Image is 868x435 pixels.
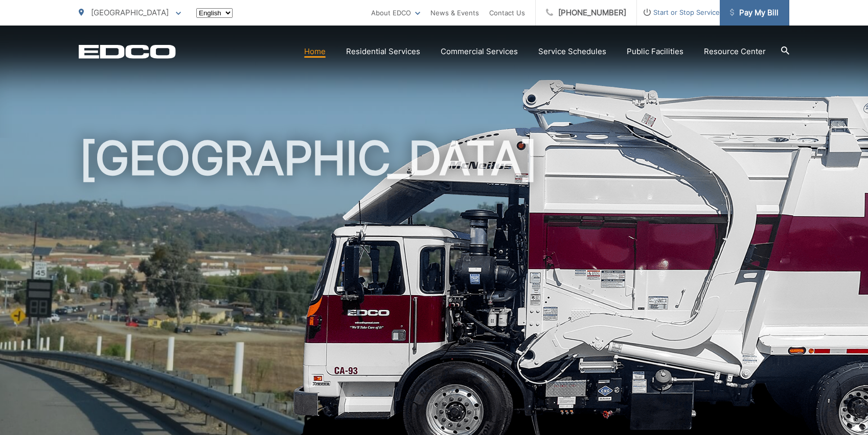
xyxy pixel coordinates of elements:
a: Public Facilities [627,45,683,58]
a: Home [304,45,326,58]
a: EDCD logo. Return to the homepage. [79,44,176,59]
a: Residential Services [346,45,420,58]
a: Service Schedules [538,45,606,58]
span: Pay My Bill [730,7,779,19]
span: [GEOGRAPHIC_DATA] [91,8,169,17]
select: Select a language [196,8,233,18]
a: Contact Us [489,7,525,19]
a: News & Events [430,7,479,19]
a: About EDCO [371,7,420,19]
a: Resource Center [704,45,766,58]
a: Commercial Services [441,45,518,58]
